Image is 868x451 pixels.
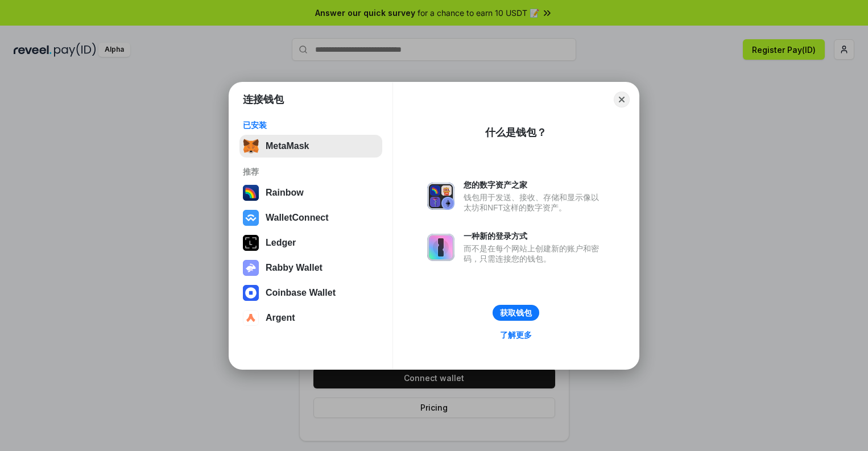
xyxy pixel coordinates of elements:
div: 您的数字资产之家 [464,180,605,190]
div: Ledger [266,238,296,248]
img: svg+xml,%3Csvg%20xmlns%3D%22http%3A%2F%2Fwww.w3.org%2F2000%2Fsvg%22%20width%3D%2228%22%20height%3... [243,235,259,251]
button: Rabby Wallet [239,256,382,279]
button: Argent [239,307,382,329]
div: Argent [266,313,295,323]
img: svg+xml,%3Csvg%20width%3D%2228%22%20height%3D%2228%22%20viewBox%3D%220%200%2028%2028%22%20fill%3D... [243,210,259,226]
div: 一种新的登录方式 [464,231,605,241]
img: svg+xml,%3Csvg%20width%3D%2228%22%20height%3D%2228%22%20viewBox%3D%220%200%2028%2028%22%20fill%3D... [243,310,259,326]
div: 推荐 [243,167,379,177]
button: Coinbase Wallet [239,282,382,304]
button: MetaMask [239,135,382,158]
button: Close [614,92,630,107]
div: Coinbase Wallet [266,288,336,298]
img: svg+xml,%3Csvg%20xmlns%3D%22http%3A%2F%2Fwww.w3.org%2F2000%2Fsvg%22%20fill%3D%22none%22%20viewBox... [427,183,454,210]
img: svg+xml,%3Csvg%20width%3D%22120%22%20height%3D%22120%22%20viewBox%3D%220%200%20120%20120%22%20fil... [243,185,259,201]
div: WalletConnect [266,213,329,223]
img: svg+xml,%3Csvg%20fill%3D%22none%22%20height%3D%2233%22%20viewBox%3D%220%200%2035%2033%22%20width%... [243,138,259,154]
button: Rainbow [239,181,382,204]
div: 什么是钱包？ [485,126,547,139]
button: 获取钱包 [493,305,539,321]
div: MetaMask [266,141,309,151]
img: svg+xml,%3Csvg%20width%3D%2228%22%20height%3D%2228%22%20viewBox%3D%220%200%2028%2028%22%20fill%3D... [243,285,259,301]
img: svg+xml,%3Csvg%20xmlns%3D%22http%3A%2F%2Fwww.w3.org%2F2000%2Fsvg%22%20fill%3D%22none%22%20viewBox... [243,260,259,276]
button: WalletConnect [239,206,382,229]
div: Rainbow [266,188,304,198]
div: 已安装 [243,120,379,130]
div: 了解更多 [500,330,532,340]
div: 钱包用于发送、接收、存储和显示像以太坊和NFT这样的数字资产。 [464,192,605,213]
img: svg+xml,%3Csvg%20xmlns%3D%22http%3A%2F%2Fwww.w3.org%2F2000%2Fsvg%22%20fill%3D%22none%22%20viewBox... [427,234,454,261]
button: Ledger [239,231,382,254]
div: 而不是在每个网站上创建新的账户和密码，只需连接您的钱包。 [464,243,605,264]
div: 获取钱包 [500,308,532,318]
div: Rabby Wallet [266,263,323,273]
a: 了解更多 [493,328,539,342]
h1: 连接钱包 [243,93,284,106]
